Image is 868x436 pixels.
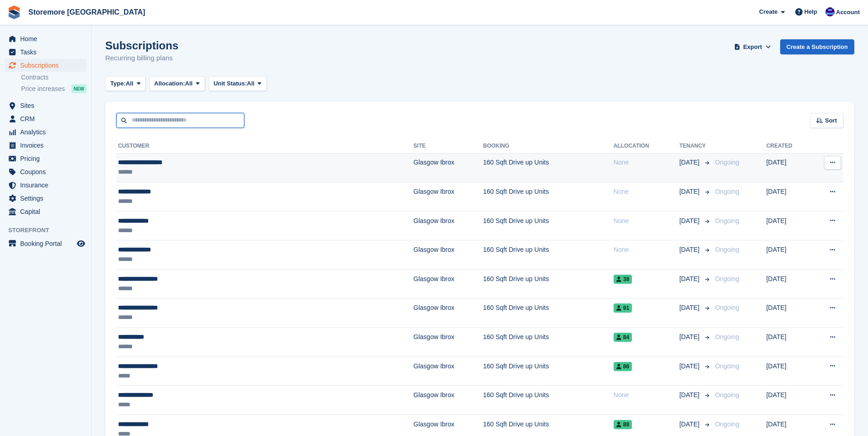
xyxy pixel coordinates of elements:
[614,390,679,400] div: None
[20,99,75,112] span: Sites
[21,85,65,93] span: Price increases
[733,39,773,54] button: Export
[20,59,75,72] span: Subscriptions
[679,187,701,197] span: [DATE]
[5,192,86,205] a: menu
[5,179,86,191] a: menu
[715,391,739,399] span: Ongoing
[679,362,701,371] span: [DATE]
[20,126,75,138] span: Analytics
[679,420,701,429] span: [DATE]
[20,205,75,218] span: Capital
[483,328,614,357] td: 160 Sqft Drive up Units
[825,116,837,125] span: Sort
[414,356,483,386] td: Glasgow Ibrox
[743,43,762,52] span: Export
[483,298,614,328] td: 160 Sqft Drive up Units
[154,79,185,88] span: Allocation:
[766,270,811,299] td: [DATE]
[414,182,483,212] td: Glasgow Ibrox
[414,153,483,182] td: Glasgow Ibrox
[483,211,614,240] td: 160 Sqft Drive up Units
[116,139,414,154] th: Customer
[715,362,739,370] span: Ongoing
[679,245,701,255] span: [DATE]
[71,84,86,93] div: NEW
[715,246,739,253] span: Ongoing
[715,188,739,195] span: Ongoing
[766,240,811,270] td: [DATE]
[614,245,679,255] div: None
[614,362,632,371] span: 86
[5,32,86,45] a: menu
[483,270,614,299] td: 160 Sqft Drive up Units
[483,139,614,154] th: Booking
[185,79,193,88] span: All
[8,226,91,235] span: Storefront
[20,112,75,125] span: CRM
[766,298,811,328] td: [DATE]
[7,5,21,19] img: stora-icon-8386f47178a22dfd0bd8f6a31ec36ba5ce8667c1dd55bd0f319d3a0aa187defe.svg
[766,328,811,357] td: [DATE]
[766,153,811,182] td: [DATE]
[414,298,483,328] td: Glasgow Ibrox
[715,420,739,428] span: Ongoing
[20,179,75,191] span: Insurance
[20,237,75,250] span: Booking Portal
[105,53,178,64] p: Recurring billing plans
[483,386,614,415] td: 160 Sqft Drive up Units
[126,79,134,88] span: All
[75,238,86,249] a: Preview store
[5,139,86,152] a: menu
[766,211,811,240] td: [DATE]
[20,46,75,58] span: Tasks
[614,187,679,197] div: None
[483,182,614,212] td: 160 Sqft Drive up Units
[804,7,817,16] span: Help
[679,390,701,400] span: [DATE]
[110,79,126,88] span: Type:
[5,112,86,125] a: menu
[414,270,483,299] td: Glasgow Ibrox
[483,153,614,182] td: 160 Sqft Drive up Units
[414,328,483,357] td: Glasgow Ibrox
[20,32,75,45] span: Home
[614,158,679,167] div: None
[21,84,86,94] a: Price increases NEW
[5,126,86,138] a: menu
[105,76,146,91] button: Type: All
[614,303,632,313] span: 91
[20,165,75,178] span: Coupons
[25,5,149,20] a: Storemore [GEOGRAPHIC_DATA]
[20,152,75,165] span: Pricing
[5,99,86,112] a: menu
[105,39,178,52] h1: Subscriptions
[614,333,632,342] span: 84
[679,303,701,313] span: [DATE]
[20,139,75,152] span: Invoices
[614,275,632,284] span: 38
[209,76,267,91] button: Unit Status: All
[715,275,739,282] span: Ongoing
[214,79,247,88] span: Unit Status:
[766,182,811,212] td: [DATE]
[715,304,739,311] span: Ongoing
[5,152,86,165] a: menu
[414,240,483,270] td: Glasgow Ibrox
[414,211,483,240] td: Glasgow Ibrox
[20,192,75,205] span: Settings
[759,7,777,16] span: Create
[715,159,739,166] span: Ongoing
[5,165,86,178] a: menu
[715,333,739,340] span: Ongoing
[614,216,679,226] div: None
[766,356,811,386] td: [DATE]
[679,332,701,342] span: [DATE]
[5,59,86,72] a: menu
[414,139,483,154] th: Site
[483,356,614,386] td: 160 Sqft Drive up Units
[679,158,701,167] span: [DATE]
[825,7,835,16] img: Angela
[679,216,701,226] span: [DATE]
[149,76,205,91] button: Allocation: All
